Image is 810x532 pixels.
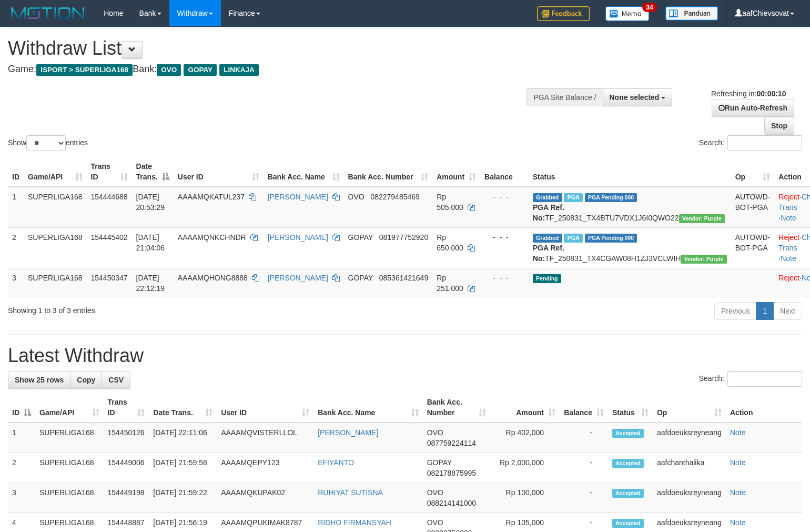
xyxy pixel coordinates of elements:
td: TF_250831_TX4CGAW08H1ZJ3VCLWIH [529,227,731,268]
a: RUHIYAT SUTISNA [318,488,383,497]
td: [DATE] 21:59:58 [149,453,217,483]
img: panduan.png [665,6,718,21]
a: Run Auto-Refresh [712,99,794,117]
div: - - - [484,192,524,202]
h4: Game: Bank: [8,64,530,75]
img: MOTION_logo.png [8,5,88,21]
span: OVO [427,428,443,437]
span: Grabbed [533,234,562,243]
span: OVO [348,193,364,201]
th: ID [8,157,24,187]
span: Accepted [612,429,644,438]
span: Copy 087759224114 to clipboard [427,439,476,447]
span: Copy [77,376,95,384]
th: Status: activate to sort column ascending [608,393,653,423]
span: LINKAJA [219,64,259,76]
span: Copy 088214141000 to clipboard [427,499,476,507]
a: Reject [778,233,799,242]
a: Note [730,488,746,497]
span: PGA Pending [585,193,637,202]
a: CSV [102,371,130,389]
select: Showentries [26,135,66,151]
div: - - - [484,273,524,283]
td: SUPERLIGA168 [24,187,87,228]
td: 154449198 [104,483,149,513]
span: Rp 650.000 [437,233,463,252]
td: Rp 100,000 [490,483,560,513]
span: Show 25 rows [15,376,64,384]
td: SUPERLIGA168 [35,423,104,453]
th: Action [726,393,802,423]
span: Marked by aafchhiseyha [564,234,582,243]
a: Next [773,302,802,320]
label: Search: [699,135,802,151]
th: Bank Acc. Name: activate to sort column ascending [313,393,422,423]
td: 2 [8,227,24,268]
b: PGA Ref. No: [533,203,564,222]
span: Copy 082279485469 to clipboard [370,193,419,201]
a: 1 [756,302,774,320]
a: Note [730,518,746,527]
span: Marked by aafsoycanthlai [564,193,582,202]
td: AUTOWD-BOT-PGA [731,227,775,268]
th: Status [529,157,731,187]
a: Note [781,254,796,263]
td: SUPERLIGA168 [24,268,87,298]
span: Rp 505.000 [437,193,463,212]
td: aafchanthalika [653,453,726,483]
th: Bank Acc. Number: activate to sort column ascending [423,393,490,423]
span: AAAAMQNKCHNDR [178,233,246,242]
td: [DATE] 22:11:06 [149,423,217,453]
span: Copy 082178875995 to clipboard [427,469,476,477]
div: PGA Site Balance / [526,88,602,106]
div: - - - [484,232,524,243]
span: [DATE] 20:53:29 [136,193,165,212]
td: 2 [8,453,35,483]
td: 1 [8,423,35,453]
span: AAAAMQKATUL237 [178,193,245,201]
th: Op: activate to sort column ascending [731,157,775,187]
span: OVO [427,488,443,497]
th: Bank Acc. Name: activate to sort column ascending [264,157,344,187]
td: aafdoeuksreyneang [653,483,726,513]
img: Button%20Memo.svg [605,6,650,21]
span: GOPAY [184,64,217,76]
span: GOPAY [427,458,452,467]
a: [PERSON_NAME] [318,428,378,437]
a: Reject [778,193,799,201]
span: ISPORT > SUPERLIGA168 [36,64,133,76]
th: User ID: activate to sort column ascending [174,157,264,187]
span: 154445402 [91,233,128,242]
td: TF_250831_TX4BTU7VDX1J6I0QWO22 [529,187,731,228]
a: Show 25 rows [8,371,70,389]
td: AAAAMQVISTERLLOL [217,423,313,453]
th: ID: activate to sort column descending [8,393,35,423]
td: 1 [8,187,24,228]
a: Note [730,428,746,437]
th: Balance [480,157,529,187]
td: 154449006 [104,453,149,483]
span: Accepted [612,519,644,528]
th: Bank Acc. Number: activate to sort column ascending [344,157,433,187]
span: Grabbed [533,193,562,202]
span: [DATE] 21:04:06 [136,233,165,252]
a: EFIYANTO [318,458,354,467]
td: SUPERLIGA168 [35,453,104,483]
th: Game/API: activate to sort column ascending [24,157,87,187]
span: 154444688 [91,193,128,201]
td: AAAAMQKUPAK02 [217,483,313,513]
label: Search: [699,371,802,387]
th: Amount: activate to sort column ascending [490,393,560,423]
td: aafdoeuksreyneang [653,423,726,453]
span: Accepted [612,489,644,498]
h1: Withdraw List [8,38,530,59]
a: [PERSON_NAME] [268,233,328,242]
button: None selected [603,88,673,106]
span: OVO [157,64,181,76]
td: SUPERLIGA168 [35,483,104,513]
span: Accepted [612,459,644,468]
th: User ID: activate to sort column ascending [217,393,313,423]
input: Search: [727,135,802,151]
a: [PERSON_NAME] [268,274,328,282]
a: Stop [764,117,794,135]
